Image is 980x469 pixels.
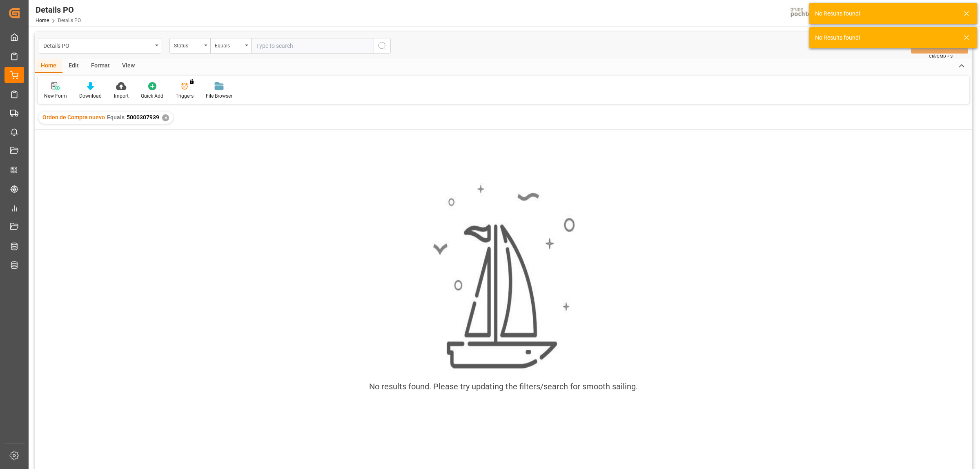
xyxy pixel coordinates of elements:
[62,59,85,73] div: Edit
[174,40,202,49] div: Status
[162,114,169,121] div: ✕
[141,92,163,100] div: Quick Add
[127,114,159,121] span: 5000307939
[35,59,62,73] div: Home
[85,59,116,73] div: Format
[369,380,638,393] div: No results found. Please try updating the filters/search for smooth sailing.
[169,38,210,54] button: open menu
[79,92,102,100] div: Download
[929,53,953,59] span: Ctrl/CMD + S
[36,18,49,23] a: Home
[215,40,243,49] div: Equals
[36,4,81,16] div: Details PO
[815,9,955,18] div: No Results found!
[42,114,105,121] span: Orden de Compra nuevo
[432,183,575,371] img: smooth_sailing.jpeg
[210,38,251,54] button: open menu
[116,59,141,73] div: View
[815,33,955,42] div: No Results found!
[788,6,828,20] img: pochtecaImg.jpg_1689854062.jpg
[39,38,161,54] button: open menu
[107,114,125,121] span: Equals
[374,38,391,54] button: search button
[43,40,152,50] div: Details PO
[206,92,232,100] div: File Browser
[251,38,374,54] input: Type to search
[44,92,67,100] div: New Form
[114,92,129,100] div: Import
